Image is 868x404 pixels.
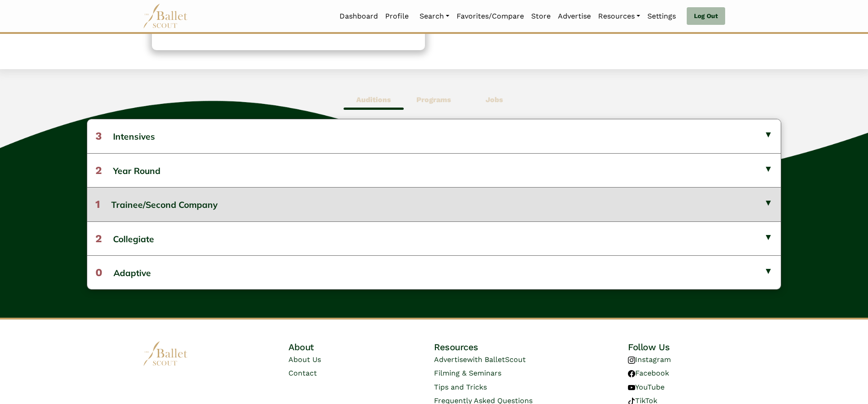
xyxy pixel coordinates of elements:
span: 2 [95,232,102,245]
h4: Resources [434,341,580,353]
a: Instagram [628,355,671,364]
button: 0Adaptive [87,255,781,289]
img: instagram logo [628,357,635,364]
a: Advertisewith BalletScout [434,355,526,364]
button: 1Trainee/Second Company [87,187,781,221]
a: Advertise [554,7,594,26]
span: 0 [95,266,102,279]
span: 1 [95,198,100,211]
a: About Us [288,355,321,364]
a: Profile [382,7,412,26]
a: Facebook [628,369,669,377]
a: Settings [644,7,679,26]
a: Favorites/Compare [453,7,528,26]
button: 3Intensives [87,119,781,153]
b: Programs [416,95,451,104]
span: with BalletScout [467,355,526,364]
span: 2 [95,164,102,177]
a: Contact [288,369,317,377]
a: Log Out [687,7,725,25]
h4: About [288,341,386,353]
img: logo [143,341,188,366]
a: Dashboard [336,7,382,26]
a: Search [416,7,453,26]
a: Tips and Tricks [434,383,487,391]
a: Store [528,7,554,26]
b: Jobs [486,95,503,104]
img: facebook logo [628,370,635,377]
img: youtube logo [628,384,635,391]
span: 3 [95,130,102,142]
b: Auditions [356,95,391,104]
a: YouTube [628,383,665,391]
h4: Follow Us [628,341,725,353]
button: 2Collegiate [87,221,781,255]
button: 2Year Round [87,153,781,187]
a: Resources [594,7,644,26]
a: Filming & Seminars [434,369,501,377]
